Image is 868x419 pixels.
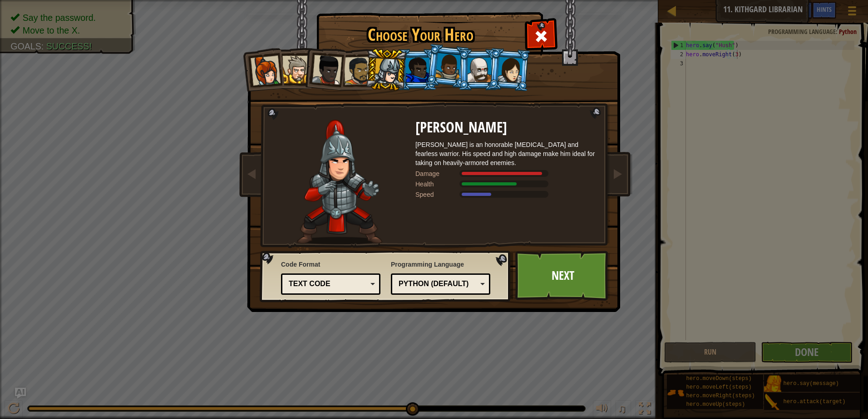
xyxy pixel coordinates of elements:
li: Arryn Stonewall [425,44,470,89]
li: Captain Anya Weston [240,47,285,92]
div: Damage [415,169,461,178]
div: Python (Default) [399,279,477,289]
li: Hattori Hanzō [365,48,408,92]
li: Sir Tharin Thunderfist [273,48,314,89]
div: Gains 71% of listed Warrior armor health. [415,180,597,189]
div: Moves at 8 meters per second. [415,190,597,199]
div: Text code [289,279,367,289]
img: language-selector-background.png [260,251,513,302]
div: Deals 180% of listed Warrior weapon damage. [415,169,597,178]
div: [PERSON_NAME] is an honorable [MEDICAL_DATA] and fearless warrior. His speed and high damage make... [415,140,597,167]
a: Next [515,251,610,301]
li: Illia Shieldsmith [488,48,531,92]
span: Code Format [281,260,380,269]
li: Okar Stompfoot [458,49,499,90]
li: Gordon the Stalwart [396,49,437,90]
li: Lady Ida Justheart [302,46,346,90]
div: Speed [415,190,461,199]
li: Alejandro the Duelist [334,49,376,91]
h1: Choose Your Hero [318,25,523,44]
span: Programming Language [391,260,490,269]
div: Health [415,180,461,189]
img: samurai.pose.png [297,120,382,244]
h2: [PERSON_NAME] [415,120,597,136]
